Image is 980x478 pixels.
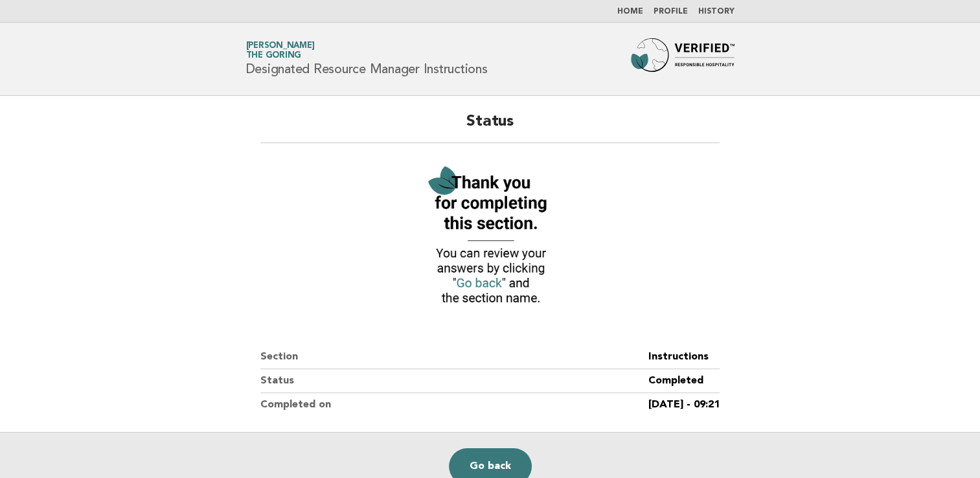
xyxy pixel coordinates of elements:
a: Home [617,8,643,16]
h2: Status [260,111,720,143]
dt: Completed on [260,393,648,416]
span: The Goring [246,52,302,60]
dt: Section [260,345,648,369]
a: History [698,8,735,16]
h1: Designated Resource Manager Instructions [246,42,488,76]
img: Verified [418,159,561,314]
dd: Instructions [648,345,720,369]
a: Profile [654,8,688,16]
dd: [DATE] - 09:21 [648,393,720,416]
dt: Status [260,369,648,393]
img: Forbes Travel Guide [631,38,735,80]
a: [PERSON_NAME]The Goring [246,41,315,60]
dd: Completed [648,369,720,393]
